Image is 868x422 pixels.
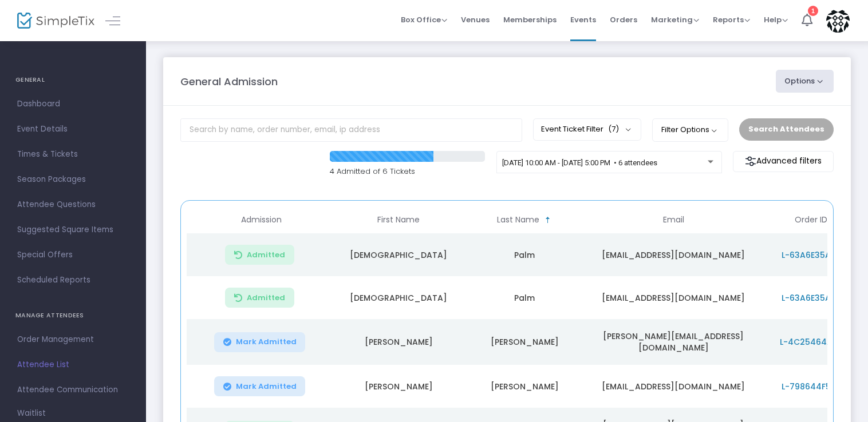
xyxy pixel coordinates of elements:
[401,14,447,25] span: Box Office
[15,304,131,327] h4: MANAGE ATTENDEES
[782,292,841,304] span: L-63A6E35A-5
[587,233,759,276] td: [EMAIL_ADDRESS][DOMAIN_NAME]
[782,381,841,392] span: L-798644F5-8
[336,233,461,276] td: [DEMOGRAPHIC_DATA]
[17,172,129,187] span: Season Packages
[180,118,522,142] input: Search by name, order number, email, ip address
[247,293,285,302] span: Admitted
[17,122,129,137] span: Event Details
[713,14,750,25] span: Reports
[214,376,306,396] button: Mark Admitted
[336,276,461,319] td: [DEMOGRAPHIC_DATA]
[764,14,788,25] span: Help
[15,69,131,91] h4: GENERAL
[236,382,297,391] span: Mark Admitted
[570,5,596,34] span: Events
[745,156,756,167] img: filter
[336,365,461,408] td: [PERSON_NAME]
[225,245,294,265] button: Admitted
[330,166,485,177] p: 4 Admitted of 6 Tickets
[17,408,46,419] span: Waitlist
[17,383,129,397] span: Attendee Communication
[17,222,129,237] span: Suggested Square Items
[17,147,129,162] span: Times & Tickets
[214,332,306,352] button: Mark Admitted
[17,97,129,112] span: Dashboard
[461,319,587,365] td: [PERSON_NAME]
[377,215,420,225] span: First Name
[336,319,461,365] td: [PERSON_NAME]
[776,70,834,93] button: Options
[17,197,129,212] span: Attendee Questions
[733,151,834,172] m-button: Advanced filters
[651,14,699,25] span: Marketing
[247,250,285,260] span: Admitted
[236,337,297,347] span: Mark Admitted
[503,5,557,34] span: Memberships
[461,365,587,408] td: [PERSON_NAME]
[17,357,129,372] span: Attendee List
[180,74,278,89] m-panel-title: General Admission
[533,118,641,140] button: Event Ticket Filter(7)
[608,125,619,134] span: (7)
[808,6,818,16] div: 1
[502,158,657,167] span: [DATE] 10:00 AM - [DATE] 5:00 PM • 6 attendees
[497,215,539,225] span: Last Name
[543,216,553,225] span: Sortable
[225,288,294,308] button: Admitted
[652,118,728,141] button: Filter Options
[461,5,490,34] span: Venues
[780,336,842,348] span: L-4C25464A-5
[663,215,684,225] span: Email
[17,248,129,262] span: Special Offers
[241,215,282,225] span: Admission
[17,332,129,347] span: Order Management
[461,233,587,276] td: Palm
[17,273,129,288] span: Scheduled Reports
[587,276,759,319] td: [EMAIL_ADDRESS][DOMAIN_NAME]
[587,319,759,365] td: [PERSON_NAME][EMAIL_ADDRESS][DOMAIN_NAME]
[795,215,827,225] span: Order ID
[587,365,759,408] td: [EMAIL_ADDRESS][DOMAIN_NAME]
[461,276,587,319] td: Palm
[610,5,637,34] span: Orders
[782,249,841,261] span: L-63A6E35A-5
